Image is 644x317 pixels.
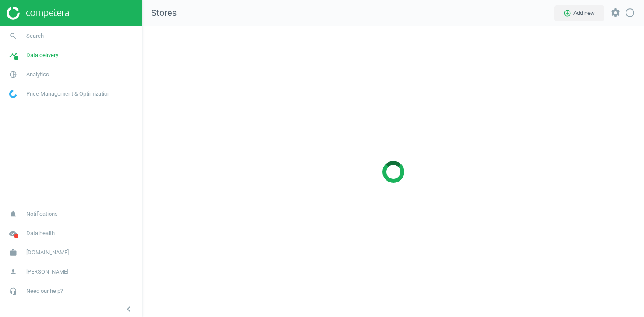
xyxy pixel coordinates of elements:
[124,304,134,314] i: chevron_left
[26,249,69,256] span: [DOMAIN_NAME]
[5,225,21,242] i: cloud_done
[5,244,21,261] i: work
[26,210,58,218] span: Notifications
[563,9,571,17] i: add_circle_outline
[26,268,68,276] span: [PERSON_NAME]
[26,229,55,237] span: Data health
[26,71,49,78] span: Analytics
[118,303,140,315] button: chevron_left
[5,28,21,44] i: search
[5,264,21,280] i: person
[9,90,17,98] img: wGWNvw8QSZomAAAAABJRU5ErkJggg==
[26,90,110,98] span: Price Management & Optimization
[5,206,21,222] i: notifications
[26,32,44,40] span: Search
[5,283,21,299] i: headset_mic
[554,5,604,21] button: add_circle_outlineAdd new
[26,287,63,295] span: Need our help?
[625,7,635,19] a: info_outline
[606,4,625,22] button: settings
[625,7,635,18] i: info_outline
[26,51,58,59] span: Data delivery
[142,7,177,19] span: Stores
[5,66,21,83] i: pie_chart_outlined
[5,47,21,64] i: timeline
[610,7,621,18] i: settings
[7,7,69,20] img: ajHJNr6hYgQAAAAASUVORK5CYII=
